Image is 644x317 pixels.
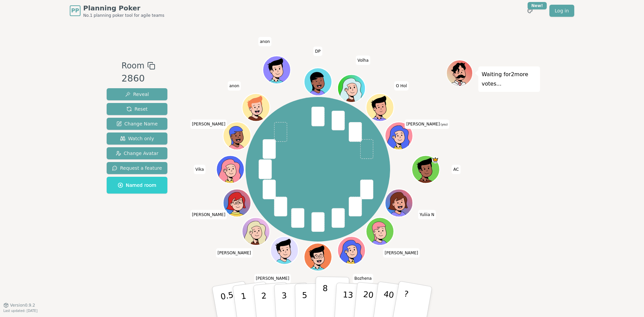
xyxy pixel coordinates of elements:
[121,60,144,72] span: Room
[83,3,164,13] span: Planning Poker
[125,91,149,98] span: Reveal
[383,248,420,258] span: Click to change your name
[83,13,164,18] span: No.1 planning poker tool for agile teams
[126,106,148,112] span: Reset
[549,5,574,17] a: Log in
[227,81,241,90] span: Click to change your name
[353,274,373,283] span: Click to change your name
[121,72,155,86] div: 2860
[313,46,322,56] span: Click to change your name
[107,118,167,130] button: Change Name
[116,150,159,157] span: Change Avatar
[70,3,164,18] a: PPPlanning PokerNo.1 planning poker tool for agile teams
[194,165,206,174] span: Click to change your name
[107,103,167,115] button: Reset
[386,123,412,149] button: Click to change your avatar
[440,123,448,126] span: (you)
[356,55,370,65] span: Click to change your name
[116,120,158,127] span: Change Name
[107,147,167,159] button: Change Avatar
[120,135,154,142] span: Watch only
[107,162,167,174] button: Request a feature
[3,309,38,313] span: Last updated: [DATE]
[190,210,227,219] span: Click to change your name
[528,2,547,9] div: New!
[3,303,35,308] button: Version0.9.2
[524,5,536,17] button: New!
[190,119,227,129] span: Click to change your name
[71,7,79,15] span: PP
[254,274,291,283] span: Click to change your name
[216,248,253,258] span: Click to change your name
[258,37,272,46] span: Click to change your name
[107,88,167,100] button: Reveal
[432,156,439,163] span: AC is the host
[482,70,537,89] p: Waiting for 2 more votes...
[405,119,449,129] span: Click to change your name
[452,165,461,174] span: Click to change your name
[394,81,409,90] span: Click to change your name
[112,165,162,171] span: Request a feature
[118,182,156,189] span: Named room
[107,133,167,145] button: Watch only
[418,210,436,219] span: Click to change your name
[107,177,167,194] button: Named room
[10,303,35,308] span: Version 0.9.2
